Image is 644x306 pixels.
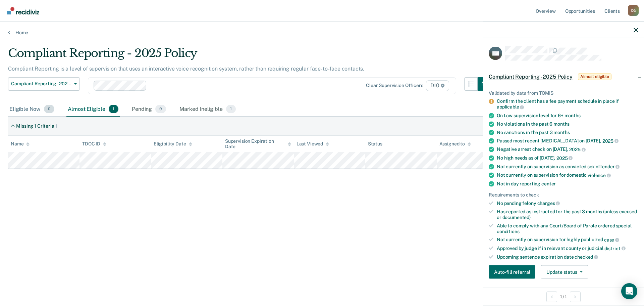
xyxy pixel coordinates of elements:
span: offender [596,164,620,169]
div: Assigned to [439,141,471,147]
div: Negative arrest check on [DATE], [497,146,638,152]
span: 2025 [602,138,619,143]
span: 1 [226,105,236,114]
span: 2025 [569,147,585,152]
div: TDOC ID [82,141,106,147]
span: checked [575,254,598,260]
span: 2025 [556,155,573,161]
span: charges [537,201,560,206]
div: Requirements to check [489,192,638,198]
div: Validated by data from TOMIS [489,90,638,96]
span: Compliant Reporting - 2025 Policy [11,81,71,87]
a: Navigate to form link [489,265,538,279]
div: No pending felony [497,200,638,206]
span: months [565,113,581,118]
div: Not currently on supervision for domestic [497,172,638,178]
span: months [553,129,570,135]
p: Compliant Reporting is a level of supervision that uses an interactive voice recognition system, ... [8,65,364,72]
div: Marked Ineligible [178,102,237,117]
div: Passed most recent [MEDICAL_DATA] on [DATE], [497,138,638,144]
div: Confirm the client has a fee payment schedule in place if applicable [497,98,638,110]
div: Eligible Now [8,102,56,117]
div: Approved by judge if in relevant county or judicial [497,245,638,251]
div: Status [368,141,382,147]
span: violence [588,172,611,178]
div: Eligibility Date [154,141,192,147]
img: Recidiviz [7,7,39,14]
div: 1 / 1 [483,288,644,305]
div: 1 [56,123,58,129]
span: 1 [109,105,118,114]
span: Compliant Reporting - 2025 Policy [489,73,573,80]
div: Not currently on supervision for highly publicized [497,237,638,243]
button: Next Opportunity [570,291,581,302]
span: center [541,181,556,186]
div: Supervision Expiration Date [225,138,291,150]
span: documented) [502,214,531,220]
div: No high needs as of [DATE], [497,155,638,161]
div: No violations in the past 6 [497,121,638,127]
button: Update status [541,265,588,279]
div: Last Viewed [297,141,329,147]
div: Compliant Reporting - 2025 PolicyAlmost eligible [483,66,644,87]
button: Profile dropdown button [628,5,639,16]
div: Almost Eligible [66,102,120,117]
div: No sanctions in the past 3 [497,129,638,135]
span: case [604,237,619,243]
a: Home [8,30,636,36]
div: Missing 1 Criteria [16,123,54,129]
span: D10 [426,80,449,91]
span: 0 [44,105,54,114]
div: Has reported as instructed for the past 3 months (unless excused or [497,209,638,220]
span: conditions [497,228,520,234]
div: Clear supervision officers [366,83,423,88]
div: Pending [130,102,167,117]
div: On Low supervision level for 6+ [497,113,638,118]
span: 9 [155,105,166,114]
span: months [553,121,570,126]
div: Compliant Reporting - 2025 Policy [8,46,491,65]
div: Not in day reporting [497,181,638,186]
div: Upcoming sentence expiration date [497,254,638,260]
div: Name [11,141,30,147]
div: C G [628,5,639,16]
div: Able to comply with any Court/Board of Parole ordered special [497,223,638,234]
span: Almost eligible [578,73,611,80]
div: Open Intercom Messenger [621,283,637,299]
button: Previous Opportunity [546,291,557,302]
span: district [604,246,626,251]
div: Not currently on supervision as convicted sex [497,164,638,170]
button: Auto-fill referral [489,265,535,279]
